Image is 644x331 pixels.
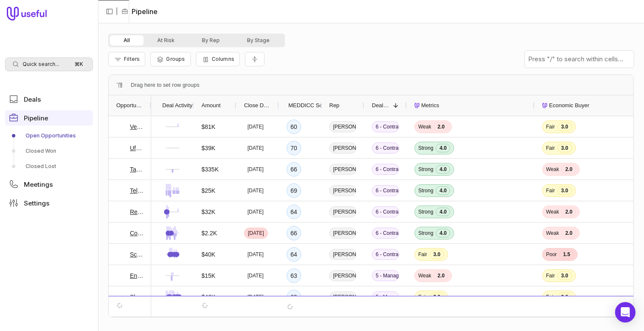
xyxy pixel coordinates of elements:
a: Engagedly [130,271,144,281]
span: 2.5 [434,314,448,322]
kbd: ⌘ K [72,60,86,68]
a: Skiddle [130,292,144,302]
span: 6 - Contract Negotiation [372,249,399,260]
span: 5 - Managed POC [372,270,399,281]
time: [DATE] [247,315,264,322]
span: 2.0 [434,123,448,131]
time: [DATE] [247,145,264,151]
time: [DATE] [247,166,264,173]
div: MEDDICC Score [287,95,314,116]
span: 4.0 [436,229,450,237]
button: At Risk [144,35,188,46]
span: Economic Buyer [549,100,589,111]
span: Meetings [24,181,53,188]
span: [PERSON_NAME] [329,249,356,260]
div: 66 [290,228,297,238]
span: [PERSON_NAME] [329,291,356,302]
span: Settings [24,200,49,206]
span: Strong [418,145,433,151]
a: Closed Lost [5,160,93,173]
div: 64 [290,249,297,260]
span: MEDDICC Score [288,100,330,111]
div: 60 [290,122,297,132]
a: Veo - DT Connect [130,122,144,132]
span: 2.0 [561,229,576,237]
span: Weak [418,272,431,279]
span: $39K [201,143,216,153]
span: $40K [201,249,216,260]
time: [DATE] [247,294,264,300]
span: [PERSON_NAME] [329,228,356,239]
a: SchoolAI [130,249,144,260]
span: Close Date [244,100,271,111]
span: Opportunity [116,100,144,111]
div: 69 [290,292,297,302]
a: Deals [5,91,93,107]
div: Metrics [414,95,527,116]
span: Deal Activity [162,100,193,111]
span: 3.0 [430,250,444,259]
span: 3.0 [558,123,572,131]
span: Metrics [421,100,439,111]
span: 4.0 [436,165,450,174]
span: 2.0 [561,208,576,216]
span: 6 - Contract Negotiation [372,185,399,196]
span: Amount [201,100,221,111]
span: Fair [418,294,427,300]
span: 6 - Contract Negotiation [372,206,399,217]
span: [PERSON_NAME] [329,164,356,175]
span: 3.0 [558,186,572,195]
span: 4.0 [436,144,450,152]
div: 66 [290,164,297,174]
div: 59 [290,313,297,323]
span: $335K [201,164,218,174]
span: Strong [418,187,433,194]
span: 4 - Commercial & Product Validation [372,313,399,324]
a: Render [130,207,144,217]
div: 63 [290,271,297,281]
span: 5 - Managed POC [372,291,399,302]
span: Deal Stage [372,100,390,111]
span: Weak [418,123,431,130]
span: [PERSON_NAME] [329,143,356,154]
a: N26 [130,313,141,323]
span: | [116,6,118,17]
span: 3.0 [558,314,572,322]
time: [DATE] [247,208,264,215]
button: Columns [196,52,240,66]
li: Pipeline [121,6,158,17]
time: [DATE] [247,123,264,130]
span: 4.0 [436,186,450,195]
span: Groups [166,56,185,62]
span: $46K [201,292,216,302]
span: 3.0 [558,144,572,152]
span: Columns [212,56,234,62]
div: 70 [290,143,297,153]
span: 3.0 [558,271,572,280]
span: 2.0 [561,165,576,174]
span: Fair [418,251,427,258]
span: $15K [201,271,216,281]
span: $25K [201,185,216,196]
span: [PERSON_NAME] [329,185,356,196]
a: Tata Digital [130,164,144,174]
time: [DATE] [247,272,264,279]
a: Coposit [130,228,144,238]
span: Fair [546,145,555,151]
span: Fair [546,123,555,130]
span: Weak [546,166,559,173]
span: 6 - Contract Negotiation [372,228,399,239]
span: $240K [201,313,218,323]
span: Drag here to set row groups [131,80,199,90]
span: 2.0 [434,271,448,280]
span: Strong [418,208,433,215]
a: Open Opportunities [5,129,93,143]
span: Strong [418,166,433,173]
span: Fair [546,315,555,322]
span: 6 - Contract Negotiation [372,143,399,154]
span: $2.2K [201,228,217,238]
a: Telenav - Snowflake [130,185,144,196]
span: 3.0 [430,293,444,301]
a: Closed Won [5,144,93,158]
button: All [110,35,144,46]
